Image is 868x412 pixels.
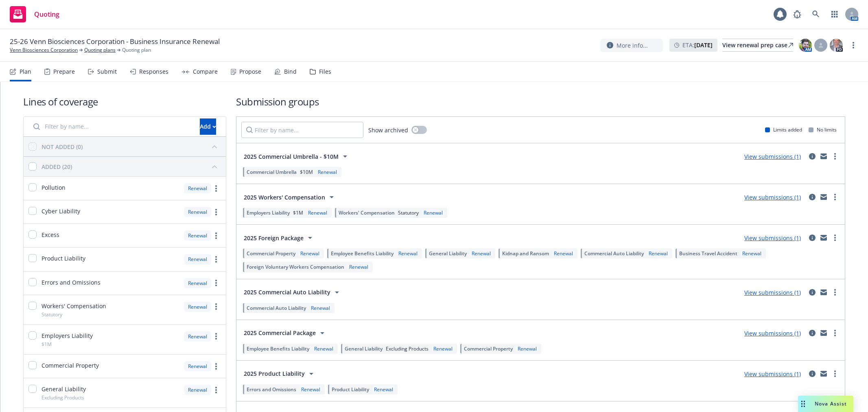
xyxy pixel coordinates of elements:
a: Report a Bug [789,6,805,22]
span: Employers Liability [247,209,290,216]
div: Renewal [372,386,395,393]
span: Cyber Liability [42,207,80,215]
img: photo [799,39,812,52]
a: more [848,40,858,50]
div: Prepare [53,68,75,75]
img: photo [830,39,843,52]
a: more [830,233,840,243]
span: Quoting plan [122,46,151,54]
span: $10M [300,169,313,175]
span: $1M [42,341,52,348]
div: Renewal [316,169,339,175]
button: 2025 Workers' Compensation [241,189,339,205]
span: ETA : [682,41,713,49]
span: Kidnap and Ransom [502,250,549,257]
span: 2025 Foreign Package [244,234,304,242]
div: Renewal [184,207,211,217]
div: Renewal [741,250,763,257]
div: Renewal [184,183,211,193]
div: Renewal [299,250,321,257]
span: General Liability [429,250,467,257]
span: Commercial Auto Liability [584,250,644,257]
a: more [830,151,840,161]
h1: Submission groups [236,95,845,108]
div: Renewal [309,305,332,311]
div: Renewal [184,331,211,342]
button: 2025 Commercial Package [241,325,330,341]
span: Errors and Omissions [247,386,296,393]
span: Workers' Compensation [339,209,395,216]
div: Compare [193,68,218,75]
span: 2025 Commercial Auto Liability [244,288,330,296]
div: Renewal [306,209,329,216]
button: 2025 Foreign Package [241,230,317,246]
div: Plan [20,68,31,75]
h1: Lines of coverage [23,95,226,108]
a: mail [819,151,829,161]
span: Commercial Property [464,345,513,352]
span: Nova Assist [815,400,847,407]
span: 25-26 Venn Biosciences Corporation - Business Insurance Renewal [10,37,220,46]
span: Product Liability [42,254,85,263]
a: circleInformation [807,369,817,379]
span: Excess [42,230,59,239]
a: more [211,231,221,241]
a: mail [819,192,829,202]
a: mail [819,287,829,297]
span: General Liability [42,385,86,393]
a: more [211,302,221,311]
a: circleInformation [807,192,817,202]
span: Workers' Compensation [42,302,106,310]
a: circleInformation [807,328,817,338]
span: Quoting [34,11,59,18]
a: View renewal prep case [722,39,793,52]
div: Renewal [313,345,335,352]
span: Statutory [398,209,419,216]
div: Renewal [184,385,211,395]
button: Add [200,118,216,135]
div: Propose [239,68,261,75]
div: Renewal [184,254,211,264]
span: Excluding Products [386,345,429,352]
a: more [211,385,221,395]
a: more [211,362,221,371]
a: more [830,369,840,379]
span: 2025 Commercial Package [244,329,316,337]
div: Responses [139,68,168,75]
a: Quoting plans [84,46,116,54]
div: NOT ADDED (0) [42,142,83,151]
span: $1M [293,209,303,216]
a: more [830,328,840,338]
div: Renewal [647,250,669,257]
span: General Liability [345,345,383,352]
span: Employers Liability [42,331,93,340]
span: 2025 Workers' Compensation [244,193,325,202]
a: circleInformation [807,151,817,161]
strong: [DATE] [694,41,713,49]
div: Renewal [184,361,211,371]
div: No limits [809,126,837,133]
span: 2025 Product Liability [244,369,305,378]
span: Commercial Property [247,250,295,257]
a: View submissions (1) [744,193,801,201]
div: Renewal [184,278,211,288]
div: Renewal [432,345,454,352]
div: Renewal [422,209,444,216]
div: Bind [284,68,297,75]
a: more [211,184,221,193]
div: Renewal [184,302,211,312]
button: 2025 Commercial Umbrella - $10M [241,148,352,164]
a: Search [808,6,824,22]
div: Add [200,119,216,134]
span: Employee Benefits Liability [247,345,309,352]
div: Renewal [184,230,211,241]
a: more [830,192,840,202]
a: circleInformation [807,287,817,297]
a: Quoting [7,3,63,26]
a: Switch app [826,6,843,22]
button: 2025 Product Liability [241,366,319,382]
a: more [211,278,221,288]
span: Commercial Auto Liability [247,305,306,311]
span: Business Travel Accident [679,250,737,257]
a: View submissions (1) [744,153,801,160]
